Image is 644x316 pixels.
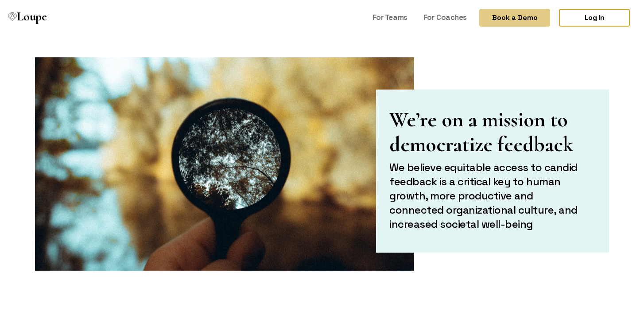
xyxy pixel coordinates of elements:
[8,12,17,21] img: Loupe Logo
[35,57,414,271] img: Magnifying Glass
[420,9,470,26] a: For Coaches
[389,160,589,231] h2: We believe equitable access to candid feedback is a critical key to human growth, more productive...
[479,9,550,27] button: Book a Demo
[389,107,589,157] h1: We’re on a mission to democratize feedback
[5,9,50,27] a: Loupe
[369,9,411,26] a: For Teams
[559,9,630,27] a: Log In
